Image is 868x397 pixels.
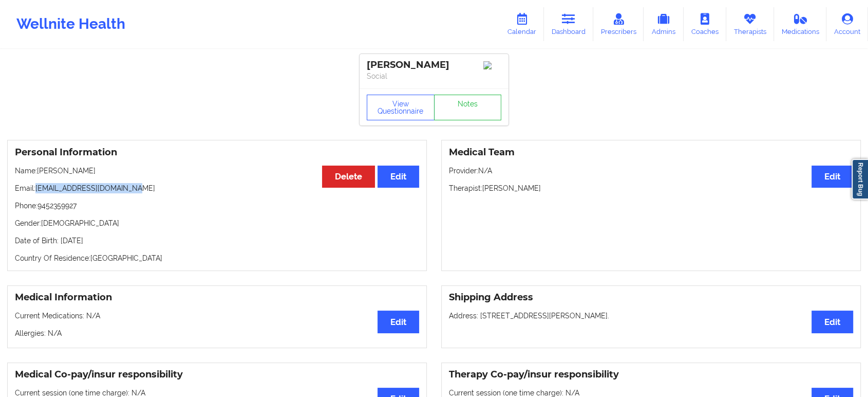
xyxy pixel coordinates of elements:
[449,166,853,176] p: Provider: N/A
[15,201,419,211] p: Phone: 9452359927
[449,183,853,193] p: Therapist: [PERSON_NAME]
[644,7,684,41] a: Admins
[684,7,726,41] a: Coaches
[367,59,501,71] div: [PERSON_NAME]
[483,61,501,69] img: Image%2Fplaceholer-image.png
[774,7,827,41] a: Medications
[449,292,853,303] h3: Shipping Address
[449,369,853,381] h3: Therapy Co-pay/insur responsibility
[15,236,419,246] p: Date of Birth: [DATE]
[812,166,853,188] button: Edit
[322,166,375,188] button: Delete
[15,292,419,303] h3: Medical Information
[593,7,644,41] a: Prescribers
[449,147,853,158] h3: Medical Team
[15,253,419,263] p: Country Of Residence: [GEOGRAPHIC_DATA]
[15,147,419,158] h3: Personal Information
[500,7,544,41] a: Calendar
[812,311,853,333] button: Edit
[15,218,419,228] p: Gender: [DEMOGRAPHIC_DATA]
[15,311,419,321] p: Current Medications: N/A
[15,183,419,193] p: Email: [EMAIL_ADDRESS][DOMAIN_NAME]
[15,166,419,176] p: Name: [PERSON_NAME]
[449,311,853,321] p: Address: [STREET_ADDRESS][PERSON_NAME].
[726,7,774,41] a: Therapists
[15,369,419,381] h3: Medical Co-pay/insur responsibility
[367,71,501,81] p: Social
[852,159,868,200] a: Report Bug
[15,328,419,338] p: Allergies: N/A
[378,311,419,333] button: Edit
[826,7,868,41] a: Account
[434,95,502,120] a: Notes
[544,7,593,41] a: Dashboard
[367,95,435,120] button: View Questionnaire
[378,166,419,188] button: Edit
